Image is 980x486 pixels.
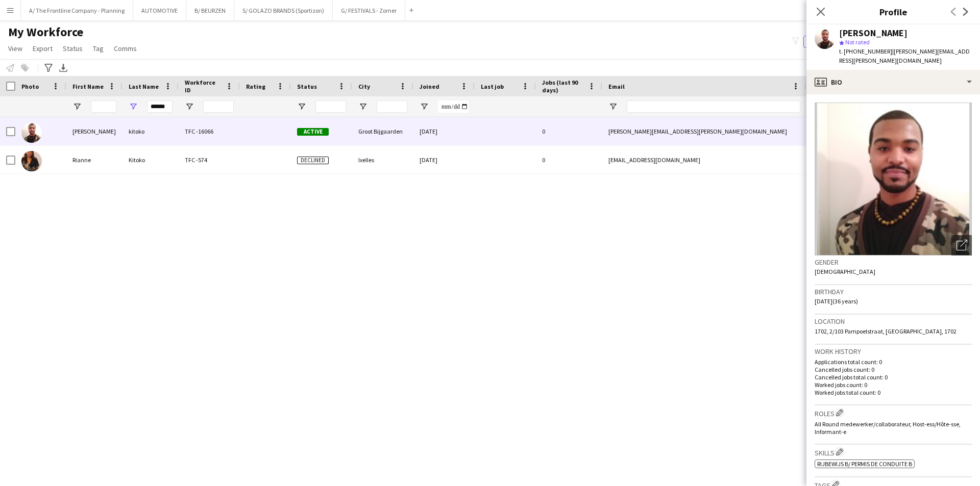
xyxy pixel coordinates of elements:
[234,1,333,20] button: S/ GOLAZO BRANDS (Sportizon)
[29,42,57,55] a: Export
[413,117,475,145] div: [DATE]
[608,102,618,111] button: Open Filter Menu
[815,317,972,326] h3: Location
[297,128,329,136] span: Active
[21,83,39,90] span: Photo
[185,79,222,94] span: Workforce ID
[333,1,405,20] button: G/ FESTIVALS - Zomer
[845,38,870,46] span: Not rated
[179,146,240,174] div: TFC -574
[57,62,69,74] app-action-btn: Export XLSX
[297,83,317,90] span: Status
[8,24,83,40] span: My Workforce
[358,83,370,90] span: City
[815,407,972,418] h3: Roles
[59,42,87,55] a: Status
[806,5,980,18] h3: Profile
[815,327,957,335] span: 1702, 2/103 Pampoelstraat, [GEOGRAPHIC_DATA], 1702
[89,42,108,55] a: Tag
[839,47,892,55] span: t. [PHONE_NUMBER]
[358,102,367,111] button: Open Filter Menu
[352,146,413,174] div: Ixelles
[536,146,602,174] div: 0
[297,102,306,111] button: Open Filter Menu
[602,117,806,145] div: [PERSON_NAME][EMAIL_ADDRESS][PERSON_NAME][DOMAIN_NAME]
[815,103,972,255] img: Crew avatar or photo
[42,62,55,74] app-action-btn: Advanced filters
[481,83,504,90] span: Last job
[8,44,22,53] span: View
[297,157,329,164] span: Declined
[133,1,186,20] button: AUTOMOTIVE
[122,117,179,145] div: kitoko
[179,117,240,145] div: TFC -16066
[815,366,972,373] p: Cancelled jobs count: 0
[147,100,173,113] input: Last Name Filter Input
[413,146,475,174] div: [DATE]
[203,100,234,113] input: Workforce ID Filter Input
[377,100,407,113] input: City Filter Input
[72,102,82,111] button: Open Filter Menu
[627,100,800,113] input: Email Filter Input
[602,146,806,174] div: [EMAIL_ADDRESS][DOMAIN_NAME]
[66,146,122,174] div: Rianne
[21,151,42,171] img: Rianne Kitoko
[4,42,27,55] a: View
[91,100,116,113] input: First Name Filter Input
[951,235,972,255] div: Open photos pop-in
[815,347,972,356] h3: Work history
[93,44,104,53] span: Tag
[815,258,972,267] h3: Gender
[839,29,908,38] div: [PERSON_NAME]
[536,117,602,145] div: 0
[815,287,972,296] h3: Birthday
[21,1,133,20] button: A/ The Frontline Company - Planning
[66,117,122,145] div: [PERSON_NAME]
[420,83,439,90] span: Joined
[817,460,912,468] span: Rijbewijs B/ Permis de conduite B
[114,44,137,53] span: Comms
[839,47,970,64] span: | [PERSON_NAME][EMAIL_ADDRESS][PERSON_NAME][DOMAIN_NAME]
[815,268,875,275] span: [DEMOGRAPHIC_DATA]
[608,83,625,90] span: Email
[815,358,972,366] p: Applications total count: 0
[63,44,83,53] span: Status
[33,44,53,53] span: Export
[110,42,141,55] a: Comms
[803,36,854,48] button: Everyone5,381
[246,83,265,90] span: Rating
[815,297,858,305] span: [DATE] (36 years)
[185,102,194,111] button: Open Filter Menu
[815,389,972,396] p: Worked jobs total count: 0
[542,79,584,94] span: Jobs (last 90 days)
[129,102,138,111] button: Open Filter Menu
[815,420,961,436] span: All Round medewerker/collaborateur, Host-ess/Hôte-sse, Informant-e
[815,447,972,457] h3: Skills
[815,381,972,389] p: Worked jobs count: 0
[72,83,104,90] span: First Name
[438,100,469,113] input: Joined Filter Input
[352,117,413,145] div: Groot Bijgaarden
[806,70,980,94] div: Bio
[122,146,179,174] div: Kitoko
[186,1,234,20] button: B/ BEURZEN
[129,83,159,90] span: Last Name
[420,102,429,111] button: Open Filter Menu
[21,122,42,143] img: jean christophe kitoko
[815,373,972,381] p: Cancelled jobs total count: 0
[315,100,346,113] input: Status Filter Input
